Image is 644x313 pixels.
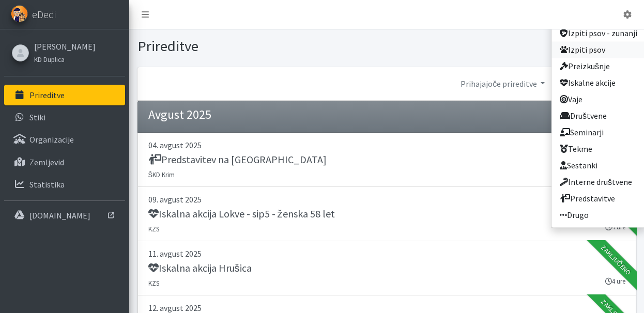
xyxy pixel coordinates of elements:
[32,7,56,22] span: eDedi
[4,85,125,105] a: Prireditve
[137,133,636,187] a: 04. avgust 2025 Predstavitev na [GEOGRAPHIC_DATA] ŠKD Krim 2 uri Zaključeno
[137,37,383,55] h1: Prireditve
[4,205,125,226] a: [DOMAIN_NAME]
[29,134,74,145] p: Organizacije
[148,107,211,122] h4: Avgust 2025
[29,112,45,122] p: Stiki
[148,193,625,206] p: 09. avgust 2025
[148,170,175,179] small: ŠKD Krim
[29,210,90,221] p: [DOMAIN_NAME]
[148,279,159,287] small: KZS
[34,53,96,65] a: KD Duplica
[148,208,335,220] h5: Iskalna akcija Lokve - sip5 - ženska 58 let
[148,153,327,166] h5: Predstavitev na [GEOGRAPHIC_DATA]
[29,157,64,167] p: Zemljevid
[4,152,125,173] a: Zemljevid
[34,40,96,53] a: [PERSON_NAME]
[148,247,625,260] p: 11. avgust 2025
[4,129,125,150] a: Organizacije
[148,262,252,274] h5: Iskalna akcija Hrušica
[29,90,65,100] p: Prireditve
[4,107,125,128] a: Stiki
[137,187,636,241] a: 09. avgust 2025 Iskalna akcija Lokve - sip5 - ženska 58 let KZS 4 ure Zaključeno
[34,55,65,64] small: KD Duplica
[137,241,636,295] a: 11. avgust 2025 Iskalna akcija Hrušica KZS 4 ure Zaključeno
[29,179,65,190] p: Statistika
[148,139,625,151] p: 04. avgust 2025
[452,73,553,94] a: Prihajajoče prireditve
[4,174,125,195] a: Statistika
[148,225,159,233] small: KZS
[11,5,28,22] img: eDedi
